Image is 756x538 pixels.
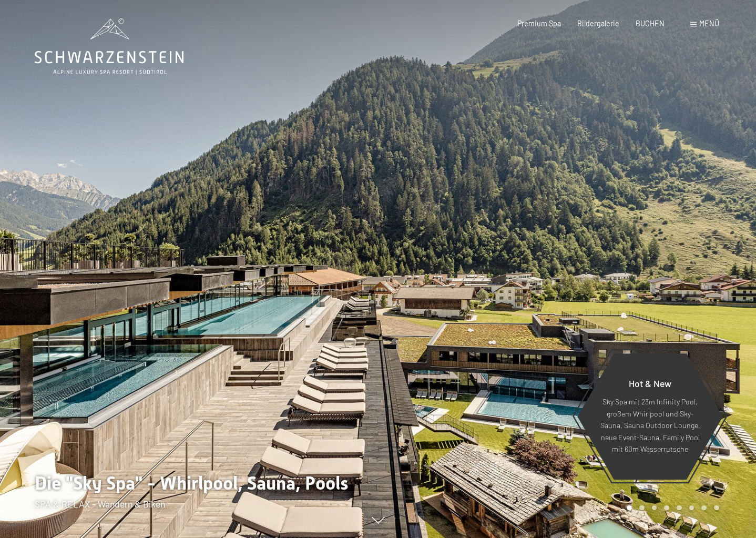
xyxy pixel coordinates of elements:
a: Bildergalerie [577,19,619,28]
div: Carousel Page 8 [714,505,719,511]
div: Carousel Pagination [623,505,719,511]
div: Carousel Page 7 [701,505,707,511]
div: Carousel Page 6 [689,505,694,511]
span: Hot & New [629,378,671,389]
div: Carousel Page 5 [677,505,682,511]
div: Carousel Page 3 [652,505,657,511]
a: Hot & New Sky Spa mit 23m Infinity Pool, großem Whirlpool und Sky-Sauna, Sauna Outdoor Lounge, ne... [577,353,723,480]
a: Premium Spa [517,19,561,28]
div: Carousel Page 2 [639,505,645,511]
div: Carousel Page 4 [664,505,669,511]
div: Carousel Page 1 (Current Slide) [627,505,632,511]
a: BUCHEN [636,19,665,28]
span: Menü [699,19,719,28]
p: Sky Spa mit 23m Infinity Pool, großem Whirlpool und Sky-Sauna, Sauna Outdoor Lounge, neue Event-S... [600,396,700,455]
